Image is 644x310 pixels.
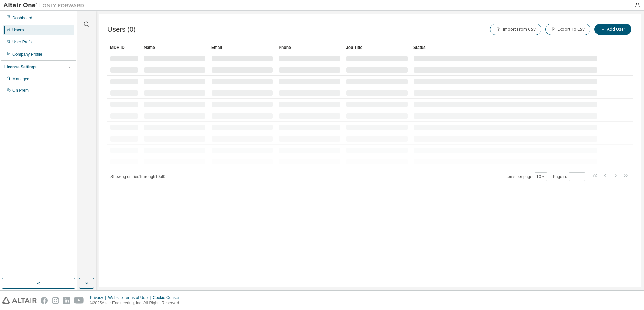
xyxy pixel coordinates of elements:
span: Items per page [506,172,547,181]
button: 10 [536,174,545,179]
button: Add User [594,24,631,35]
button: Export To CSV [545,24,590,35]
div: Website Terms of Use [108,295,153,300]
div: Cookie Consent [153,295,185,300]
div: Name [144,42,206,53]
img: linkedin.svg [63,297,70,304]
div: Users [12,27,24,33]
div: User Profile [12,39,34,45]
div: MDH ID [110,42,138,53]
img: altair_logo.svg [2,297,37,304]
button: Import From CSV [490,24,541,35]
img: Altair One [3,2,88,9]
div: Email [211,42,273,53]
div: Privacy [90,295,108,300]
img: facebook.svg [41,297,48,304]
div: Managed [12,76,29,82]
div: Dashboard [12,15,32,21]
span: Users (0) [107,26,136,33]
img: youtube.svg [74,297,84,304]
div: On Prem [12,88,29,93]
div: Status [413,42,598,53]
p: © 2025 Altair Engineering, Inc. All Rights Reserved. [90,300,186,306]
div: Job Title [346,42,408,53]
div: License Settings [4,64,36,70]
div: Company Profile [12,52,42,57]
span: Showing entries 1 through 10 of 0 [110,174,165,179]
div: Phone [279,42,341,53]
img: instagram.svg [52,297,59,304]
span: Page n. [553,172,585,181]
